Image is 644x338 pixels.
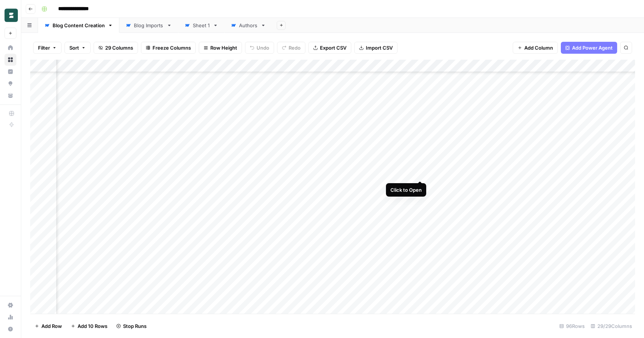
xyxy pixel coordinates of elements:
[123,322,147,330] span: Stop Runs
[199,42,242,54] button: Row Height
[556,320,588,332] div: 96 Rows
[524,44,553,51] span: Add Column
[308,42,351,54] button: Export CSV
[4,6,16,25] button: Workspace: Borderless
[561,42,617,54] button: Add Power Agent
[245,42,274,54] button: Undo
[153,44,191,51] span: Freeze Columns
[134,22,164,29] div: Blog Imports
[277,42,305,54] button: Redo
[224,18,272,33] a: Authors
[112,320,151,332] button: Stop Runs
[588,320,635,332] div: 29/29 Columns
[513,42,558,54] button: Add Column
[94,42,138,54] button: 29 Columns
[30,320,66,332] button: Add Row
[257,44,269,51] span: Undo
[41,322,62,330] span: Add Row
[38,44,50,51] span: Filter
[4,299,16,311] a: Settings
[119,18,178,33] a: Blog Imports
[78,322,107,330] span: Add 10 Rows
[4,54,16,66] a: Browse
[320,44,346,51] span: Export CSV
[572,44,613,51] span: Add Power Agent
[239,22,258,29] div: Authors
[210,44,237,51] span: Row Height
[390,186,422,194] div: Click to Open
[141,42,196,54] button: Freeze Columns
[69,44,79,51] span: Sort
[4,78,16,90] a: Opportunities
[4,66,16,78] a: Insights
[38,18,119,33] a: Blog Content Creation
[65,42,91,54] button: Sort
[53,22,105,29] div: Blog Content Creation
[4,42,16,54] a: Home
[4,311,16,323] a: Usage
[33,42,62,54] button: Filter
[193,22,210,29] div: Sheet 1
[4,9,18,22] img: Borderless Logo
[366,44,393,51] span: Import CSV
[66,320,112,332] button: Add 10 Rows
[4,90,16,101] a: Your Data
[105,44,133,51] span: 29 Columns
[354,42,398,54] button: Import CSV
[178,18,224,33] a: Sheet 1
[4,323,16,335] button: Help + Support
[289,44,301,51] span: Redo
